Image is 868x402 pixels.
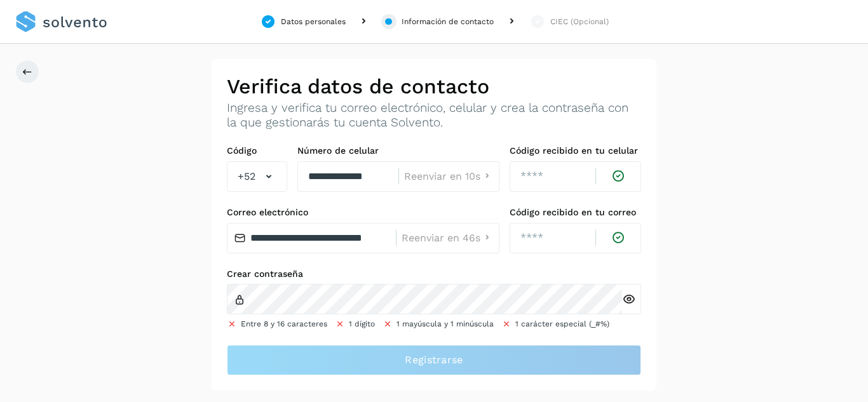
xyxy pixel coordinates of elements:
div: Datos personales [281,16,346,27]
span: Reenviar en 10s [404,171,480,182]
span: Registrarse [405,353,463,367]
button: Reenviar en 46s [402,231,494,245]
span: +52 [238,169,255,184]
li: Entre 8 y 16 caracteres [227,318,327,330]
div: Información de contacto [402,16,494,27]
label: Correo electrónico [227,207,499,218]
p: Ingresa y verifica tu correo electrónico, celular y crea la contraseña con la que gestionarás tu ... [227,101,641,130]
label: Código recibido en tu celular [510,145,641,156]
li: 1 dígito [335,318,375,330]
button: Reenviar en 10s [404,170,494,183]
button: Registrarse [227,345,641,375]
li: 1 carácter especial (_#%) [501,318,609,330]
label: Número de celular [297,145,499,156]
span: Reenviar en 46s [402,233,480,243]
li: 1 mayúscula y 1 minúscula [383,318,494,330]
label: Crear contraseña [227,269,641,279]
label: Código recibido en tu correo [510,207,641,218]
h2: Verifica datos de contacto [227,74,641,98]
label: Código [227,145,287,156]
div: CIEC (Opcional) [550,16,609,27]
